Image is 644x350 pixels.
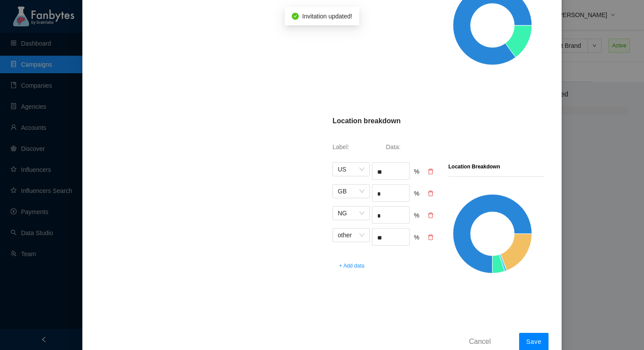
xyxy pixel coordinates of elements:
span: GB [338,185,364,198]
span: delete [428,190,434,196]
p: Data: [386,142,437,152]
span: delete [428,234,434,240]
p: Label: [333,142,384,152]
span: delete [428,212,434,218]
span: NG [338,207,364,220]
div: % [414,189,423,202]
p: Location breakdown [333,116,401,126]
span: US [338,163,364,176]
span: Cancel [469,336,491,347]
button: Cancel [463,334,498,348]
div: % [414,167,423,180]
span: other [338,229,364,242]
span: Save [526,338,541,345]
span: Invitation updated! [302,13,352,20]
p: Location Breakdown [449,162,500,171]
span: check-circle [292,13,299,20]
span: delete [428,168,434,175]
div: % [414,232,423,246]
div: % [414,211,423,224]
span: + Add data [339,261,364,270]
button: + Add data [333,259,371,273]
